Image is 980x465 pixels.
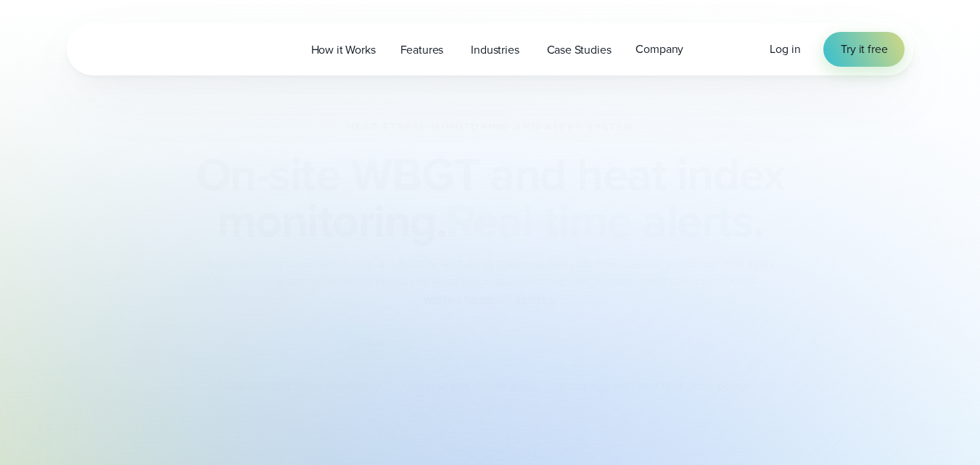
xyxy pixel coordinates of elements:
a: Log in [770,41,800,58]
a: How it Works [299,35,388,65]
span: Features [400,41,444,59]
span: Company [635,41,683,58]
span: Try it free [841,41,887,58]
span: Case Studies [547,41,612,59]
a: Try it free [823,32,905,67]
a: Case Studies [535,35,624,65]
span: Log in [770,41,800,57]
span: Industries [471,41,519,59]
span: How it Works [311,41,376,59]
